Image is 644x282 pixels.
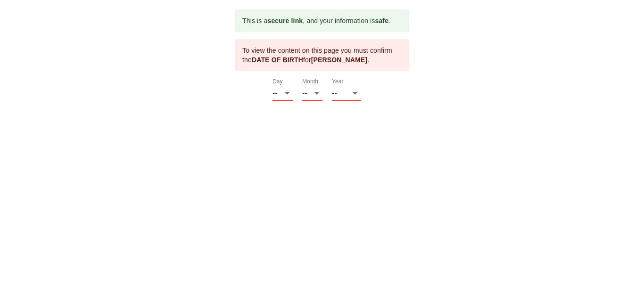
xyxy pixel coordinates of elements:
[252,56,303,64] b: DATE OF BIRTH
[267,17,303,24] b: secure link
[272,79,283,85] label: Day
[311,56,367,64] b: [PERSON_NAME]
[375,17,388,24] b: safe
[332,79,344,85] label: Year
[242,12,390,29] div: This is a , and your information is .
[302,79,318,85] label: Month
[242,42,402,68] div: To view the content on this page you must confirm the for .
